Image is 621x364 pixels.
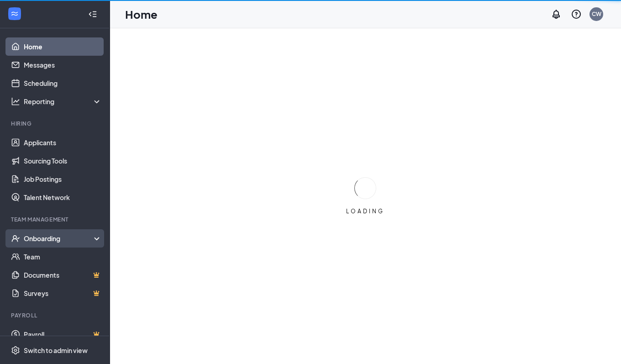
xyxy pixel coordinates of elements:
[24,133,102,152] a: Applicants
[10,9,19,18] svg: WorkstreamLogo
[24,97,102,106] div: Reporting
[571,9,582,20] svg: QuestionInfo
[11,97,20,106] svg: Analysis
[24,170,102,188] a: Job Postings
[24,266,102,284] a: DocumentsCrown
[551,9,562,20] svg: Notifications
[342,207,388,215] div: LOADING
[11,120,100,127] div: Hiring
[11,311,100,319] div: Payroll
[11,346,20,355] svg: Settings
[24,74,102,92] a: Scheduling
[24,234,94,243] div: Onboarding
[24,248,102,266] a: Team
[24,56,102,74] a: Messages
[125,6,158,22] h1: Home
[592,10,601,18] div: CW
[24,325,102,343] a: PayrollCrown
[24,346,88,355] div: Switch to admin view
[88,10,97,19] svg: Collapse
[24,284,102,302] a: SurveysCrown
[24,188,102,206] a: Talent Network
[24,152,102,170] a: Sourcing Tools
[24,37,102,56] a: Home
[11,234,20,243] svg: UserCheck
[11,216,100,223] div: Team Management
